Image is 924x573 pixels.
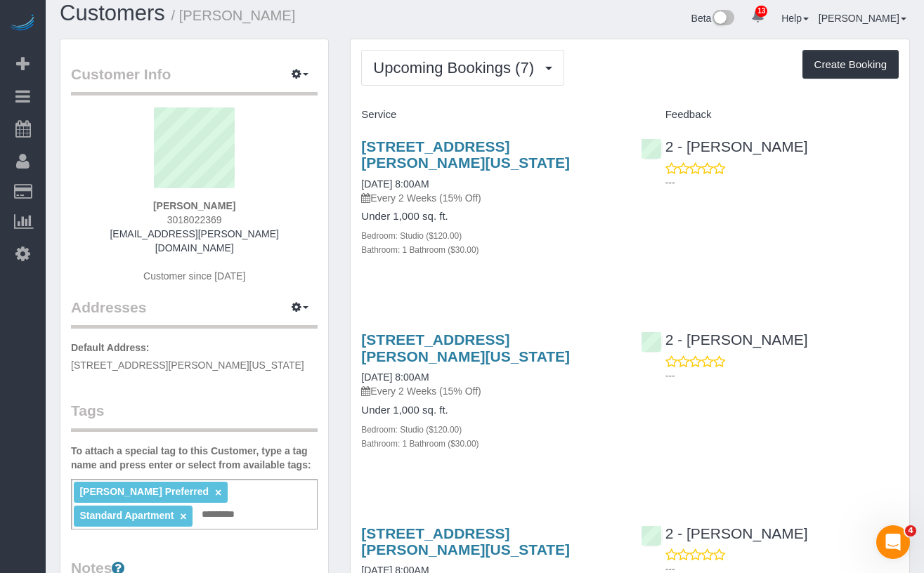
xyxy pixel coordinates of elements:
[361,245,479,255] small: Bathroom: 1 Bathroom ($30.00)
[361,138,570,171] a: [STREET_ADDRESS][PERSON_NAME][US_STATE]
[691,13,735,24] a: Beta
[71,400,318,432] legend: Tags
[641,109,899,121] h4: Feedback
[819,13,906,24] a: [PERSON_NAME]
[167,214,222,225] span: 3018022369
[60,1,165,25] a: Customers
[215,487,221,499] a: ×
[71,341,150,355] label: Default Address:
[361,525,570,558] a: [STREET_ADDRESS][PERSON_NAME][US_STATE]
[361,191,619,205] p: Every 2 Weeks (15% Off)
[361,178,429,190] a: [DATE] 8:00AM
[755,6,767,17] span: 13
[641,525,808,541] a: 2 - [PERSON_NAME]
[744,1,772,32] a: 13
[641,331,808,348] a: 2 - [PERSON_NAME]
[153,200,235,211] strong: [PERSON_NAME]
[79,510,174,521] span: Standard Apartment
[361,371,429,383] a: [DATE] 8:00AM
[781,13,809,24] a: Help
[110,228,278,253] a: [EMAIL_ADDRESS][PERSON_NAME][DOMAIN_NAME]
[361,384,619,398] p: Every 2 Weeks (15% Off)
[802,50,899,79] button: Create Booking
[665,369,899,383] p: ---
[361,404,619,416] h4: Under 1,000 sq. ft.
[641,138,808,154] a: 2 - [PERSON_NAME]
[905,525,916,536] span: 4
[180,511,186,522] a: ×
[171,8,296,23] small: / [PERSON_NAME]
[665,176,899,190] p: ---
[361,331,570,364] a: [STREET_ADDRESS][PERSON_NAME][US_STATE]
[361,439,479,449] small: Bathroom: 1 Bathroom ($30.00)
[71,360,304,371] span: [STREET_ADDRESS][PERSON_NAME][US_STATE]
[361,50,564,86] button: Upcoming Bookings (7)
[71,444,318,472] label: To attach a special tag to this Customer, type a tag name and press enter or select from availabl...
[8,14,37,34] img: Automaid Logo
[361,231,462,241] small: Bedroom: Studio ($120.00)
[143,270,245,282] span: Customer since [DATE]
[71,64,318,95] legend: Customer Info
[361,109,619,121] h4: Service
[361,211,619,223] h4: Under 1,000 sq. ft.
[711,10,734,28] img: New interface
[361,425,462,435] small: Bedroom: Studio ($120.00)
[876,525,910,559] iframe: Intercom live chat
[373,59,541,77] span: Upcoming Bookings (7)
[79,486,209,497] span: [PERSON_NAME] Preferred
